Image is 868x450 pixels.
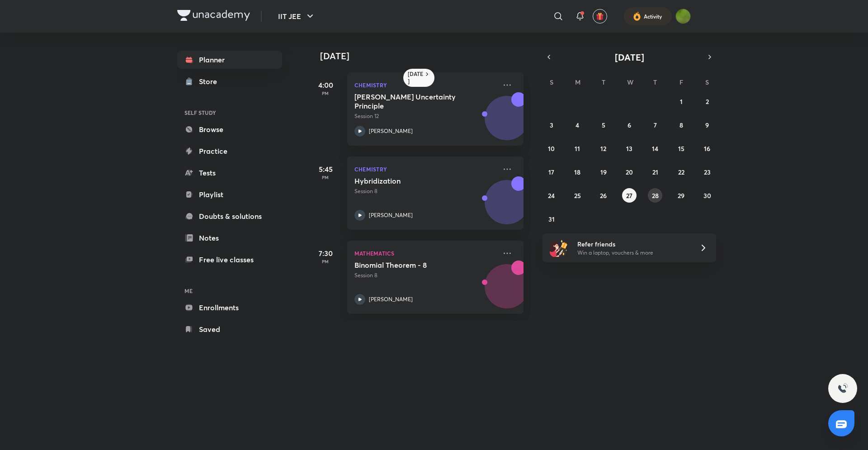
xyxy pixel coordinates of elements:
h5: Hybridization [354,176,467,185]
button: August 31, 2025 [544,212,559,226]
p: [PERSON_NAME] [369,211,413,219]
p: PM [307,90,344,96]
button: August 6, 2025 [622,118,637,132]
a: Store [177,72,282,90]
p: [PERSON_NAME] [369,127,413,135]
p: PM [307,175,344,180]
button: August 13, 2025 [622,141,637,156]
abbr: August 24, 2025 [548,191,555,200]
button: August 2, 2025 [700,94,714,109]
a: Company Logo [177,10,250,23]
abbr: August 28, 2025 [652,191,659,200]
abbr: August 19, 2025 [600,168,607,176]
a: Planner [177,51,282,69]
button: August 27, 2025 [622,188,637,203]
abbr: Monday [575,78,580,86]
button: August 3, 2025 [544,118,559,132]
h6: SELF STUDY [177,105,282,120]
a: Playlist [177,185,282,204]
a: Notes [177,229,282,247]
abbr: Friday [679,78,683,86]
button: August 14, 2025 [648,141,662,156]
abbr: August 4, 2025 [576,121,579,129]
abbr: August 16, 2025 [704,144,710,153]
img: Company Logo [177,10,250,21]
abbr: August 9, 2025 [705,121,709,129]
p: Chemistry [354,80,496,90]
a: Practice [177,142,282,160]
button: August 17, 2025 [544,165,559,179]
h6: [DATE] [408,71,424,85]
p: Session 12 [354,112,496,120]
button: August 24, 2025 [544,188,559,203]
abbr: Wednesday [627,78,633,86]
button: August 8, 2025 [674,118,689,132]
a: Browse [177,120,282,138]
button: August 20, 2025 [622,165,637,179]
abbr: Tuesday [602,78,605,86]
abbr: Thursday [653,78,657,86]
button: August 1, 2025 [674,94,689,109]
button: August 25, 2025 [570,188,585,203]
p: [PERSON_NAME] [369,295,413,303]
abbr: August 26, 2025 [600,191,607,200]
button: August 30, 2025 [700,188,714,203]
button: August 26, 2025 [596,188,611,203]
abbr: August 23, 2025 [704,168,711,176]
button: IIT JEE [273,7,321,25]
button: August 12, 2025 [596,141,611,156]
img: ttu [837,383,848,394]
img: unacademy [474,92,524,155]
h5: Binomial Theorem - 8 [354,261,467,270]
button: August 11, 2025 [570,141,585,156]
abbr: August 17, 2025 [548,168,554,176]
abbr: August 22, 2025 [678,168,684,176]
button: August 22, 2025 [674,165,689,179]
button: August 10, 2025 [544,141,559,156]
abbr: August 21, 2025 [652,168,658,176]
abbr: August 3, 2025 [550,121,553,129]
abbr: August 14, 2025 [652,144,658,153]
abbr: August 31, 2025 [548,215,555,223]
button: August 28, 2025 [648,188,662,203]
p: Session 8 [354,187,496,195]
abbr: August 20, 2025 [626,168,633,176]
abbr: August 2, 2025 [706,97,709,106]
a: Doubts & solutions [177,207,282,225]
button: August 5, 2025 [596,118,611,132]
abbr: Sunday [550,78,553,86]
button: August 4, 2025 [570,118,585,132]
abbr: August 1, 2025 [680,97,683,106]
p: Chemistry [354,164,496,175]
abbr: August 5, 2025 [602,121,605,129]
button: August 19, 2025 [596,165,611,179]
button: avatar [593,9,607,24]
abbr: August 30, 2025 [703,191,711,200]
button: August 7, 2025 [648,118,662,132]
h6: Refer friends [577,239,689,249]
img: unacademy [474,176,524,239]
a: Free live classes [177,251,282,269]
h5: 7:30 [307,248,344,259]
h5: 5:45 [307,164,344,175]
img: avatar [596,12,604,20]
a: Tests [177,164,282,182]
button: August 16, 2025 [700,141,714,156]
h5: Heisenberg's Uncertainty Principle [354,92,467,110]
abbr: August 27, 2025 [626,191,632,200]
abbr: August 25, 2025 [574,191,581,200]
p: Session 8 [354,271,496,279]
h5: 4:00 [307,80,344,90]
abbr: August 7, 2025 [654,121,657,129]
abbr: August 15, 2025 [678,144,684,153]
abbr: August 12, 2025 [600,144,606,153]
span: [DATE] [615,51,644,63]
button: [DATE] [555,51,703,63]
abbr: August 6, 2025 [627,121,631,129]
abbr: August 8, 2025 [679,121,683,129]
abbr: August 11, 2025 [575,144,580,153]
button: August 9, 2025 [700,118,714,132]
div: Store [199,76,222,87]
button: August 21, 2025 [648,165,662,179]
abbr: August 29, 2025 [678,191,684,200]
